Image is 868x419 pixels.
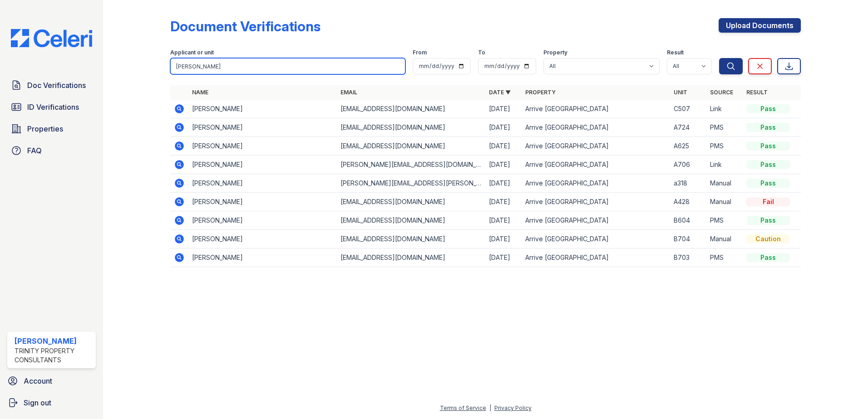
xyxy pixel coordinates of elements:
td: Link [706,156,743,174]
a: Email [340,89,357,96]
td: Arrive [GEOGRAPHIC_DATA] [522,230,670,248]
td: B704 [670,230,706,248]
td: [DATE] [485,248,522,267]
td: Arrive [GEOGRAPHIC_DATA] [522,174,670,193]
td: A706 [670,156,706,174]
td: Arrive [GEOGRAPHIC_DATA] [522,248,670,267]
a: Properties [7,120,96,138]
td: a318 [670,174,706,193]
td: [EMAIL_ADDRESS][DOMAIN_NAME] [337,248,485,267]
td: [PERSON_NAME] [188,230,337,248]
div: Caution [746,234,790,244]
a: Upload Documents [719,18,801,33]
td: Arrive [GEOGRAPHIC_DATA] [522,193,670,211]
span: Account [24,375,52,386]
label: Property [543,49,567,56]
span: FAQ [27,145,42,156]
td: [EMAIL_ADDRESS][DOMAIN_NAME] [337,118,485,137]
td: [DATE] [485,193,522,211]
a: Privacy Policy [494,404,532,411]
td: [EMAIL_ADDRESS][DOMAIN_NAME] [337,193,485,211]
div: Trinity Property Consultants [15,346,92,365]
td: Arrive [GEOGRAPHIC_DATA] [522,100,670,118]
td: [EMAIL_ADDRESS][DOMAIN_NAME] [337,137,485,156]
td: A724 [670,118,706,137]
a: FAQ [7,141,96,160]
div: Pass [746,141,790,151]
td: Manual [706,174,743,193]
td: [PERSON_NAME] [188,211,337,230]
div: Pass [746,160,790,169]
label: To [478,49,485,56]
span: Doc Verifications [27,80,86,91]
td: A625 [670,137,706,156]
td: A428 [670,193,706,211]
div: Fail [746,197,790,206]
input: Search by name, email, or unit number [170,58,405,74]
td: [DATE] [485,156,522,174]
a: Result [746,89,768,96]
td: [PERSON_NAME][EMAIL_ADDRESS][DOMAIN_NAME] [337,156,485,174]
div: Pass [746,216,790,225]
a: Terms of Service [440,404,486,411]
a: Sign out [4,394,99,412]
td: [PERSON_NAME] [188,174,337,193]
td: [PERSON_NAME] [188,118,337,137]
td: [DATE] [485,137,522,156]
td: PMS [706,211,743,230]
td: Manual [706,193,743,211]
div: Pass [746,123,790,132]
span: Sign out [24,397,51,408]
td: [PERSON_NAME][EMAIL_ADDRESS][PERSON_NAME][DOMAIN_NAME] [337,174,485,193]
label: From [413,49,427,56]
td: C507 [670,100,706,118]
td: B703 [670,248,706,267]
div: [PERSON_NAME] [15,336,92,346]
td: Link [706,100,743,118]
label: Applicant or unit [170,49,214,56]
td: [DATE] [485,230,522,248]
td: [DATE] [485,118,522,137]
td: Arrive [GEOGRAPHIC_DATA] [522,211,670,230]
td: [EMAIL_ADDRESS][DOMAIN_NAME] [337,100,485,118]
a: Property [525,89,556,96]
td: [PERSON_NAME] [188,137,337,156]
td: PMS [706,137,743,156]
td: [PERSON_NAME] [188,248,337,267]
td: [PERSON_NAME] [188,100,337,118]
div: Pass [746,104,790,113]
td: [DATE] [485,174,522,193]
td: [EMAIL_ADDRESS][DOMAIN_NAME] [337,230,485,248]
td: Manual [706,230,743,248]
td: Arrive [GEOGRAPHIC_DATA] [522,137,670,156]
a: Date ▼ [489,89,511,96]
td: [EMAIL_ADDRESS][DOMAIN_NAME] [337,211,485,230]
span: ID Verifications [27,102,79,112]
a: Source [710,89,733,96]
a: Unit [674,89,687,96]
div: Pass [746,179,790,188]
div: | [489,404,491,411]
a: Account [4,372,99,390]
label: Result [667,49,684,56]
td: [DATE] [485,100,522,118]
td: PMS [706,248,743,267]
div: Document Verifications [170,18,321,34]
td: B604 [670,211,706,230]
td: Arrive [GEOGRAPHIC_DATA] [522,156,670,174]
span: Properties [27,123,63,134]
td: [PERSON_NAME] [188,156,337,174]
td: [DATE] [485,211,522,230]
td: [PERSON_NAME] [188,193,337,211]
a: Name [192,89,208,96]
div: Pass [746,253,790,262]
td: PMS [706,118,743,137]
a: ID Verifications [7,98,96,116]
img: CE_Logo_Blue-a8612792a0a2168367f1c8372b55b34899dd931a85d93a1a3d3e32e68fde9ad4.png [4,29,99,47]
td: Arrive [GEOGRAPHIC_DATA] [522,118,670,137]
a: Doc Verifications [7,76,96,94]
